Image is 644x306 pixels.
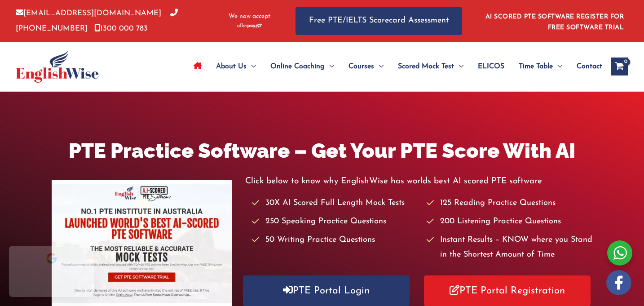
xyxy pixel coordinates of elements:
[478,51,504,82] span: ELICOS
[209,51,263,82] a: About UsMenu Toggle
[237,23,262,28] img: Afterpay-Logo
[471,51,512,82] a: ELICOS
[480,6,628,35] aside: Header Widget 1
[606,270,631,295] img: white-facebook.png
[325,51,334,82] span: Menu Toggle
[427,233,593,263] li: Instant Results – KNOW where you Stand in the Shortest Amount of Time
[454,51,463,82] span: Menu Toggle
[16,9,178,32] a: [PHONE_NUMBER]
[270,51,325,82] span: Online Coaching
[296,7,462,35] a: Free PTE/IELTS Scorecard Assessment
[519,51,553,82] span: Time Table
[374,51,384,82] span: Menu Toggle
[186,51,602,82] nav: Site Navigation: Main Menu
[427,214,593,229] li: 200 Listening Practice Questions
[427,196,593,211] li: 125 Reading Practice Questions
[52,137,593,165] h1: PTE Practice Software – Get Your PTE Score With AI
[569,51,602,82] a: Contact
[512,51,569,82] a: Time TableMenu Toggle
[16,50,99,83] img: cropped-ew-logo
[94,25,148,32] a: 1300 000 783
[341,51,391,82] a: CoursesMenu Toggle
[485,13,624,31] a: AI SCORED PTE SOFTWARE REGISTER FOR FREE SOFTWARE TRIAL
[391,51,471,82] a: Scored Mock TestMenu Toggle
[553,51,562,82] span: Menu Toggle
[216,51,247,82] span: About Us
[252,196,418,211] li: 30X AI Scored Full Length Mock Tests
[263,51,341,82] a: Online CoachingMenu Toggle
[229,12,270,21] span: We now accept
[252,233,418,248] li: 50 Writing Practice Questions
[247,51,256,82] span: Menu Toggle
[398,51,454,82] span: Scored Mock Test
[252,214,418,229] li: 250 Speaking Practice Questions
[611,58,628,75] a: View Shopping Cart, empty
[16,9,161,17] a: [EMAIL_ADDRESS][DOMAIN_NAME]
[245,174,592,189] p: Click below to know why EnglishWise has worlds best AI scored PTE software
[348,51,374,82] span: Courses
[577,51,602,82] span: Contact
